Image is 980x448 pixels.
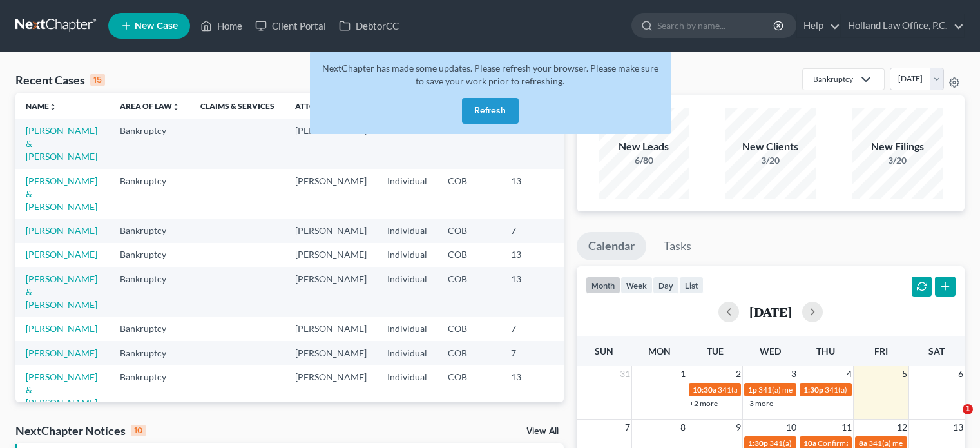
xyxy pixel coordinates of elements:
td: Bankruptcy [110,317,190,340]
td: Bankruptcy [110,341,190,365]
span: 31 [619,366,631,382]
td: Bankruptcy [110,219,190,242]
a: View All [526,427,559,436]
td: Bankruptcy [110,267,190,317]
td: Individual [377,219,437,242]
div: Bankruptcy [813,73,853,84]
span: 10a [803,438,816,448]
span: New Case [135,21,178,31]
input: Search by name... [657,14,775,37]
span: 1 [963,404,973,414]
td: Individual [377,243,437,267]
td: [PERSON_NAME] [285,219,377,242]
div: 6/80 [599,154,689,167]
span: 11 [840,420,853,435]
a: Help [797,14,840,37]
iframe: Intercom live chat [936,404,967,435]
td: Bankruptcy [110,365,190,414]
div: 3/20 [852,154,943,167]
td: 13 [501,267,565,317]
a: Holland Law Office, P.C. [841,14,964,37]
a: Home [194,14,249,37]
span: 8a [859,438,867,448]
span: 12 [896,420,908,435]
td: COB [437,267,501,317]
span: 1:30p [748,438,768,448]
span: 6 [957,366,965,382]
a: [PERSON_NAME] & [PERSON_NAME] [26,371,97,408]
span: 341(a) meeting for [PERSON_NAME] & [PERSON_NAME] [758,385,951,394]
i: unfold_more [172,103,180,111]
div: 3/20 [725,154,816,167]
span: 9 [735,420,742,435]
span: 1:30p [803,385,823,394]
a: [PERSON_NAME] & [PERSON_NAME] [26,125,97,162]
div: Recent Cases [15,72,105,88]
i: unfold_more [49,103,57,111]
a: +3 more [745,398,773,408]
div: 10 [131,425,146,436]
td: COB [437,169,501,219]
span: 2 [735,366,742,382]
td: Bankruptcy [110,243,190,267]
th: Claims & Services [190,93,285,119]
td: Individual [377,341,437,365]
span: 10 [785,420,798,435]
span: Fri [874,346,888,356]
a: [PERSON_NAME] & [PERSON_NAME] [26,273,97,310]
span: 341(a) meeting for [PERSON_NAME] [769,438,894,448]
span: 1 [679,366,687,382]
a: [PERSON_NAME] [26,323,97,334]
span: 341(a) meeting for [PERSON_NAME] & [PERSON_NAME] [718,385,910,394]
td: 13 [501,365,565,414]
td: 7 [501,341,565,365]
a: [PERSON_NAME] & [PERSON_NAME] [26,175,97,212]
span: 5 [901,366,908,382]
span: 8 [679,420,687,435]
button: month [586,277,620,294]
a: Nameunfold_more [26,101,57,111]
span: 7 [624,420,631,435]
td: [PERSON_NAME] [285,243,377,267]
span: Wed [760,346,781,356]
td: Bankruptcy [110,169,190,219]
td: Individual [377,365,437,414]
div: New Filings [852,139,943,154]
a: Calendar [577,232,646,260]
td: 7 [501,317,565,340]
span: Mon [648,346,671,356]
td: COB [437,317,501,340]
td: [PERSON_NAME] [285,317,377,340]
td: 13 [501,169,565,219]
div: 15 [90,74,105,86]
td: COB [437,243,501,267]
td: Individual [377,267,437,317]
a: Attorneyunfold_more [295,101,344,111]
span: Confirmation hearing for [PERSON_NAME] [818,438,964,448]
a: DebtorCC [332,14,405,37]
a: Client Portal [249,14,332,37]
td: [PERSON_NAME] [285,119,377,168]
div: New Leads [599,139,689,154]
a: [PERSON_NAME] [26,347,97,358]
button: day [653,277,679,294]
td: [PERSON_NAME] [285,365,377,414]
td: [PERSON_NAME] [285,267,377,317]
td: Individual [377,317,437,340]
div: New Clients [725,139,816,154]
span: Tue [707,346,724,356]
td: COB [437,341,501,365]
span: NextChapter has made some updates. Please refresh your browser. Please make sure to save your wor... [322,63,658,86]
a: Area of Lawunfold_more [120,101,180,111]
a: [PERSON_NAME] [26,225,97,236]
span: Thu [816,346,835,356]
td: COB [437,219,501,242]
div: NextChapter Notices [15,423,146,438]
a: +2 more [689,398,718,408]
a: [PERSON_NAME] [26,249,97,260]
h2: [DATE] [749,305,792,318]
td: 7 [501,219,565,242]
span: Sat [928,346,945,356]
button: list [679,277,704,294]
a: Tasks [652,232,703,260]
